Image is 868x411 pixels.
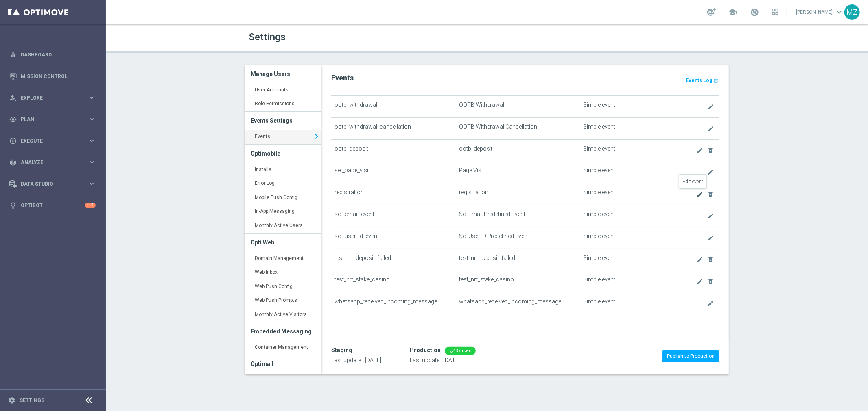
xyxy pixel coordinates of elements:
[331,161,456,183] td: set_page_visit
[9,159,96,166] button: track_changes Analyze keyboard_arrow_right
[245,279,321,294] a: Web Push Config
[251,112,315,130] h3: Events Settings
[686,78,712,83] b: Events Log
[88,94,96,102] i: keyboard_arrow_right
[331,95,456,117] td: ootb_withdrawal
[580,183,674,205] td: Simple event
[697,191,703,197] i: create
[245,97,321,111] a: Role Permissions
[580,205,674,227] td: Simple event
[245,176,321,191] a: Error Log
[9,95,96,101] button: person_search Explore keyboard_arrow_right
[707,104,714,110] i: create
[9,94,88,102] div: Explore
[251,234,315,251] h3: Opti Web
[580,117,674,139] td: Simple event
[9,137,88,145] div: Execute
[9,137,17,145] i: play_circle_outline
[85,203,96,208] div: +10
[707,235,714,241] i: create
[9,202,96,209] button: lightbulb Optibot +10
[580,227,674,249] td: Simple event
[331,183,456,205] td: registration
[9,202,17,209] i: lightbulb
[9,195,96,216] div: Optibot
[707,125,714,132] i: create
[245,340,321,355] a: Container Management
[21,182,88,186] span: Data Studio
[580,249,674,270] td: Simple event
[245,251,321,266] a: Domain Management
[410,347,441,354] div: Production
[707,191,714,197] i: delete_forever
[251,65,315,83] h3: Manage Users
[679,175,706,188] div: Edit event
[9,181,96,187] button: Data Studio keyboard_arrow_right
[245,83,321,97] a: User Accounts
[9,159,17,166] i: track_changes
[9,116,88,123] div: Plan
[331,139,456,161] td: ootb_deposit
[580,270,674,292] td: Simple event
[88,115,96,123] i: keyboard_arrow_right
[844,4,860,20] div: MZ
[455,348,472,353] span: Synced
[331,347,352,354] div: Staging
[245,130,321,144] a: Events
[245,218,321,233] a: Monthly Active Users
[9,44,96,65] div: Dashboard
[580,292,674,314] td: Simple event
[707,147,714,154] i: delete_forever
[331,292,456,314] td: whatsapp_received_incoming_message
[697,278,703,285] i: create
[88,180,96,188] i: keyboard_arrow_right
[9,159,88,166] div: Analyze
[456,183,580,205] td: registration
[21,160,88,165] span: Analyze
[456,161,580,183] td: Page Visit
[835,8,844,17] span: keyboard_arrow_down
[21,65,96,87] a: Mission Control
[8,397,15,404] i: settings
[331,117,456,139] td: ootb_withdrawal_cancellation
[444,357,460,363] span: [DATE]
[331,270,456,292] td: test_nrt_stake_casino
[88,137,96,145] i: keyboard_arrow_right
[9,138,96,144] div: play_circle_outline Execute keyboard_arrow_right
[9,116,17,123] i: gps_fixed
[245,162,321,177] a: Installs
[9,51,17,58] i: equalizer
[456,270,580,292] td: test_nrt_stake_casino
[331,227,456,249] td: set_user_id_event
[9,180,88,188] div: Data Studio
[312,130,321,143] i: keyboard_arrow_right
[21,195,85,216] a: Optibot
[245,204,321,219] a: In-App Messaging
[9,116,96,123] button: gps_fixed Plan keyboard_arrow_right
[331,249,456,270] td: test_nrt_deposit_failed
[21,95,88,100] span: Explore
[9,73,96,80] button: Mission Control
[88,158,96,166] i: keyboard_arrow_right
[456,95,580,117] td: OOTB Withdrawal
[251,322,315,340] h3: Embedded Messaging
[20,398,44,403] a: Settings
[728,8,737,17] span: school
[449,348,455,354] i: done
[331,73,719,83] h2: Events
[245,265,321,280] a: Web Inbox
[251,355,315,373] h3: Optimail
[21,138,88,143] span: Execute
[580,95,674,117] td: Simple event
[331,357,381,364] p: Last update
[456,227,580,249] td: Set User ID Predefined Event
[795,6,844,18] a: [PERSON_NAME]keyboard_arrow_down
[9,52,96,58] button: equalizer Dashboard
[580,139,674,161] td: Simple event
